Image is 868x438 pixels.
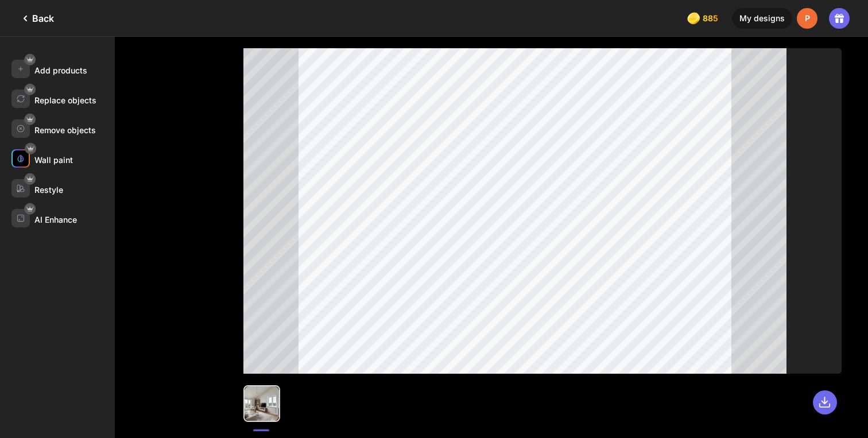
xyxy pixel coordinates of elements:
span: 885 [703,14,720,23]
div: Remove objects [34,125,96,135]
div: AI Enhance [34,215,77,224]
div: Back [18,11,54,25]
div: My designs [732,8,792,29]
div: P [797,8,817,29]
div: Restyle [34,185,63,195]
div: Wall paint [34,155,73,165]
div: Add products [34,65,87,75]
div: Replace objects [34,95,96,105]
